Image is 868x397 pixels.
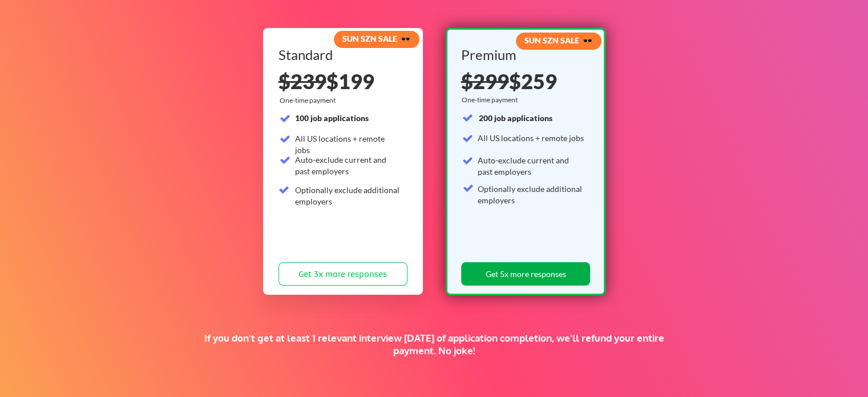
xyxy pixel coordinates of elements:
div: All US locations + remote jobs [478,133,584,144]
button: Get 5x more responses [461,262,590,286]
strong: SUN SZN SALE 🕶️ [524,35,592,45]
div: Auto-exclude current and past employers [295,154,401,177]
div: Premium [461,48,587,62]
button: Get 3x more responses [278,262,407,286]
div: One-time payment [280,96,339,105]
div: $259 [461,71,587,91]
div: One-time payment [462,95,522,105]
div: Auto-exclude current and past employers [478,155,584,177]
div: $199 [278,71,407,91]
strong: 200 job applications [479,113,552,123]
strong: 100 job applications [295,113,369,123]
div: If you don't get at least 1 relevant interview [DATE] of application completion, we'll refund you... [198,332,670,357]
div: Standard [278,48,403,62]
div: Optionally exclude additional employers [295,185,401,207]
strong: SUN SZN SALE 🕶️ [342,34,410,43]
div: Optionally exclude additional employers [478,183,584,206]
div: All US locations + remote jobs [295,133,401,155]
s: $299 [461,69,509,94]
s: $239 [278,69,326,94]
